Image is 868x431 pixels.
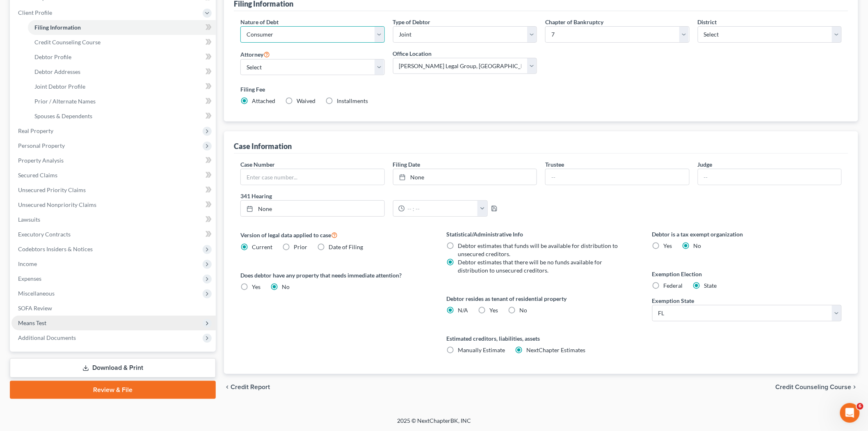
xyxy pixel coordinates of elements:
[34,98,96,105] span: Prior / Alternate Names
[236,192,541,200] label: 341 Hearing
[11,212,216,227] a: Lawsuits
[28,94,216,109] a: Prior / Alternate Names
[18,245,93,252] span: Codebtors Insiders & Notices
[18,260,37,267] span: Income
[240,85,842,94] label: Filing Fee
[18,142,65,149] span: Personal Property
[446,230,636,238] label: Statistical/Administrative Info
[234,141,292,151] div: Case Information
[698,160,713,169] label: Judge
[252,283,260,290] span: Yes
[526,346,585,353] span: NextChapter Estimates
[10,381,216,399] a: Review & File
[458,346,505,353] span: Manually Estimate
[282,283,290,290] span: No
[545,18,603,26] label: Chapter of Bankruptcy
[11,301,216,316] a: SOFA Review
[694,242,701,249] span: No
[18,216,40,223] span: Lawsuits
[458,259,602,274] span: Debtor estimates that there will be no funds available for distribution to unsecured creditors.
[852,384,858,390] i: chevron_right
[224,384,231,390] i: chevron_left
[840,403,860,423] iframe: Intercom live chat
[34,68,80,75] span: Debtor Addresses
[28,35,216,50] a: Credit Counseling Course
[240,230,430,240] label: Version of legal data applied to case
[18,201,96,208] span: Unsecured Nonpriority Claims
[458,242,618,257] span: Debtor estimates that funds will be available for distribution to unsecured creditors.
[240,18,279,26] label: Nature of Debt
[28,109,216,124] a: Spouses & Dependents
[18,275,41,282] span: Expenses
[18,334,76,341] span: Additional Documents
[393,49,432,58] label: Office Location
[776,384,852,390] span: Credit Counseling Course
[519,307,527,314] span: No
[664,282,683,289] span: Federal
[18,231,71,238] span: Executory Contracts
[11,227,216,242] a: Executory Contracts
[240,160,275,169] label: Case Number
[11,183,216,197] a: Unsecured Priority Claims
[337,97,368,104] span: Installments
[240,271,430,280] label: Does debtor have any property that needs immediate attention?
[446,294,636,303] label: Debtor resides as tenant of residential property
[252,97,275,104] span: Attached
[776,384,858,390] button: Credit Counseling Course chevron_right
[18,127,53,134] span: Real Property
[34,83,85,90] span: Joint Debtor Profile
[329,243,363,250] span: Date of Filing
[34,39,101,46] span: Credit Counseling Course
[28,79,216,94] a: Joint Debtor Profile
[224,384,270,390] button: chevron_left Credit Report
[664,242,672,249] span: Yes
[28,64,216,79] a: Debtor Addresses
[28,20,216,35] a: Filing Information
[18,186,86,193] span: Unsecured Priority Claims
[489,307,498,314] span: Yes
[393,18,431,26] label: Type of Debtor
[241,169,384,185] input: Enter case number...
[393,169,537,185] a: None
[652,270,842,278] label: Exemption Election
[240,49,270,59] label: Attorney
[241,201,384,216] a: None
[252,243,272,250] span: Current
[652,230,842,238] label: Debtor is a tax exempt organization
[231,384,270,390] span: Credit Report
[698,18,717,26] label: District
[34,24,81,31] span: Filing Information
[18,157,64,164] span: Property Analysis
[446,334,636,343] label: Estimated creditors, liabilities, assets
[11,153,216,168] a: Property Analysis
[10,358,216,378] a: Download & Print
[11,168,216,183] a: Secured Claims
[297,97,315,104] span: Waived
[393,160,420,169] label: Filing Date
[11,197,216,212] a: Unsecured Nonpriority Claims
[545,160,564,169] label: Trustee
[18,290,55,297] span: Miscellaneous
[698,169,842,185] input: --
[28,50,216,64] a: Debtor Profile
[458,307,468,314] span: N/A
[18,9,52,16] span: Client Profile
[34,53,71,60] span: Debtor Profile
[294,243,307,250] span: Prior
[652,296,694,305] label: Exemption State
[18,319,46,326] span: Means Test
[546,169,689,185] input: --
[405,201,478,216] input: -- : --
[18,305,52,312] span: SOFA Review
[34,112,92,119] span: Spouses & Dependents
[704,282,717,289] span: State
[18,172,57,179] span: Secured Claims
[857,403,863,410] span: 6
